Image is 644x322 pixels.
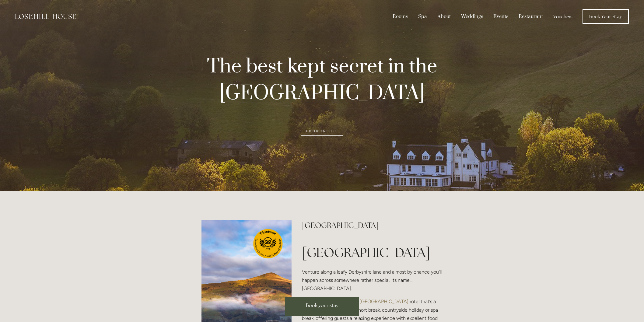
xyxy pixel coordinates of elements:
[306,302,338,309] span: Book your stay
[388,11,412,22] div: Rooms
[433,11,455,22] div: About
[285,297,359,316] a: Book your stay
[549,11,577,22] a: Vouchers
[302,243,442,261] h1: [GEOGRAPHIC_DATA]
[15,14,76,19] img: Losehill House
[207,54,442,106] strong: The best kept secret in the [GEOGRAPHIC_DATA]
[302,268,442,293] p: Venture along a leafy Derbyshire lane and almost by chance you'll happen across somewhere rather ...
[414,11,432,22] div: Spa
[489,11,513,22] div: Events
[583,9,629,24] a: Book Your Stay
[457,11,488,22] div: Weddings
[514,11,548,22] div: Restaurant
[301,126,343,136] a: look inside
[302,220,442,231] h2: [GEOGRAPHIC_DATA]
